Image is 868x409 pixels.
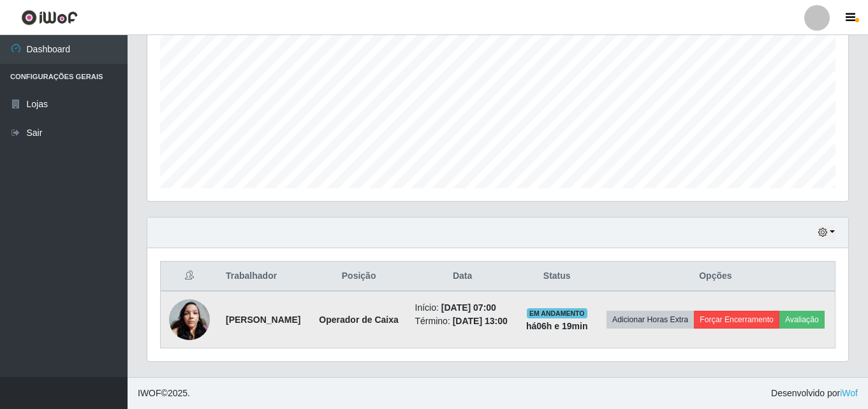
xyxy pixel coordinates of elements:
[526,321,588,331] strong: há 06 h e 19 min
[771,387,858,400] span: Desenvolvido por
[226,315,300,325] strong: [PERSON_NAME]
[415,315,510,328] li: Término:
[518,262,596,292] th: Status
[138,387,190,400] span: © 2025 .
[596,262,835,292] th: Opções
[527,308,587,318] span: EM ANDAMENTO
[138,388,161,398] span: IWOF
[441,302,496,313] time: [DATE] 07:00
[21,10,78,26] img: CoreUI Logo
[779,311,825,329] button: Avaliação
[319,315,399,325] strong: Operador de Caixa
[840,388,858,398] a: iWof
[218,262,311,292] th: Trabalhador
[607,311,694,329] button: Adicionar Horas Extra
[453,316,508,326] time: [DATE] 13:00
[415,301,510,315] li: Início:
[311,262,408,292] th: Posição
[694,311,779,329] button: Forçar Encerramento
[408,262,518,292] th: Data
[169,292,210,346] img: 1714848493564.jpeg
